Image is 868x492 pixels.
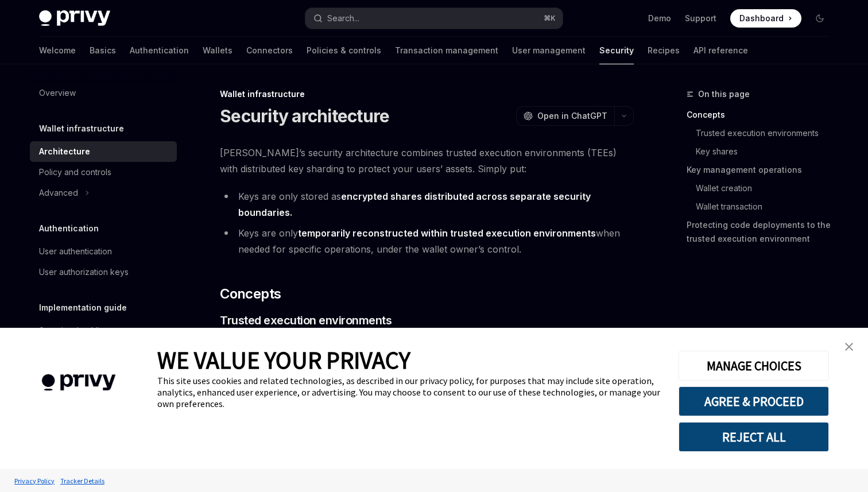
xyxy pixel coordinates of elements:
[298,227,596,239] strong: temporarily reconstructed within trusted execution environments
[698,87,750,101] span: On this page
[845,343,853,351] img: close banner
[327,11,359,25] div: Search...
[395,37,498,64] a: Transaction management
[537,110,607,122] span: Open in ChatGPT
[512,37,586,64] a: User management
[39,301,127,315] h5: Implementation guide
[516,106,614,126] button: Open in ChatGPT
[30,141,177,162] a: Architecture
[679,351,829,381] button: MANAGE CHOICES
[157,375,661,409] div: This site uses cookies and related technologies, as described in our privacy policy, for purposes...
[39,186,78,200] div: Advanced
[39,222,99,235] h5: Authentication
[687,179,838,197] a: Wallet creation
[238,191,591,218] strong: encrypted shares distributed across separate security boundaries.
[39,122,124,135] h5: Wallet infrastructure
[648,13,671,24] a: Demo
[30,183,177,203] button: Toggle Advanced section
[220,285,281,303] span: Concepts
[39,324,106,338] div: Security checklist
[679,422,829,452] button: REJECT ALL
[679,386,829,416] button: AGREE & PROCEED
[687,161,838,179] a: Key management operations
[220,225,634,257] li: Keys are only when needed for specific operations, under the wallet owner’s control.
[157,345,410,375] span: WE VALUE YOUR PRIVACY
[39,165,111,179] div: Policy and controls
[57,471,107,491] a: Tracker Details
[220,106,389,126] h1: Security architecture
[687,216,838,248] a: Protecting code deployments to the trusted execution environment
[30,262,177,282] a: User authorization keys
[687,142,838,161] a: Key shares
[90,37,116,64] a: Basics
[39,245,112,258] div: User authentication
[838,335,861,358] a: close banner
[203,37,232,64] a: Wallets
[130,37,189,64] a: Authentication
[599,37,634,64] a: Security
[246,37,293,64] a: Connectors
[687,106,838,124] a: Concepts
[39,86,76,100] div: Overview
[730,9,801,28] a: Dashboard
[220,88,634,100] div: Wallet infrastructure
[648,37,680,64] a: Recipes
[307,37,381,64] a: Policies & controls
[220,145,634,177] span: [PERSON_NAME]’s security architecture combines trusted execution environments (TEEs) with distrib...
[39,265,129,279] div: User authorization keys
[739,13,784,24] span: Dashboard
[30,320,177,341] a: Security checklist
[687,124,838,142] a: Trusted execution environments
[39,37,76,64] a: Welcome
[30,241,177,262] a: User authentication
[39,145,90,158] div: Architecture
[305,8,563,29] button: Open search
[685,13,716,24] a: Support
[17,358,140,408] img: company logo
[30,83,177,103] a: Overview
[693,37,748,64] a: API reference
[811,9,829,28] button: Toggle dark mode
[544,14,556,23] span: ⌘ K
[30,162,177,183] a: Policy and controls
[687,197,838,216] a: Wallet transaction
[39,10,110,26] img: dark logo
[11,471,57,491] a: Privacy Policy
[220,312,392,328] span: Trusted execution environments
[220,188,634,220] li: Keys are only stored as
